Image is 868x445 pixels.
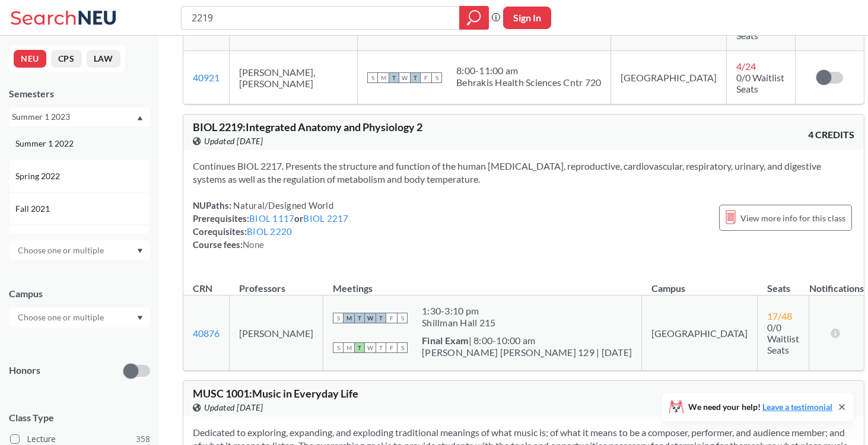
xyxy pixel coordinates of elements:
[15,170,62,183] span: Spring 2022
[421,72,431,83] span: F
[422,305,495,317] div: 1:30 - 3:10 pm
[14,50,46,68] button: NEU
[204,401,263,414] span: Updated [DATE]
[736,72,784,94] span: 0/0 Waitlist Seats
[378,72,389,83] span: M
[503,7,551,29] button: Sign In
[422,335,469,346] b: Final Exam
[193,160,821,185] span: Continues BIOL 2217. Presents the structure and function of the human [MEDICAL_DATA], reproductiv...
[193,282,212,295] div: CRN
[767,310,792,322] span: 17 / 48
[688,403,832,411] span: We need your help!
[323,270,642,295] th: Meetings
[190,8,451,28] input: Class, professor, course number, "phrase"
[193,199,349,251] div: NUPaths: Prerequisites: or Corequisites: Course fees:
[642,270,758,295] th: Campus
[456,77,601,88] div: Behrakis Health Sciences Cntr 720
[9,287,150,300] div: Campus
[137,116,143,120] svg: Dropdown arrow
[333,342,344,353] span: S
[193,387,358,400] span: MUSC 1001 : Music in Everyday Life
[9,87,150,100] div: Semesters
[399,72,410,83] span: W
[410,72,421,83] span: T
[231,200,333,211] span: Natural/Designed World
[767,322,799,355] span: 0/0 Waitlist Seats
[137,316,143,320] svg: Dropdown arrow
[333,313,344,323] span: S
[456,65,601,77] div: 8:00 - 11:00 am
[344,342,354,353] span: M
[9,364,40,377] p: Honors
[12,310,112,325] input: Choose one or multiple
[12,243,112,258] input: Choose one or multiple
[367,72,378,83] span: S
[344,313,354,323] span: M
[9,107,150,126] div: Summer 1 2023Dropdown arrowSummer 1 2023Spring 2023Fall 2022Summer 2 2022Summer Full 2022Summer 1...
[354,313,365,323] span: T
[365,313,376,323] span: W
[808,128,854,141] span: 4 CREDITS
[9,240,150,260] div: Dropdown arrow
[51,50,82,68] button: CPS
[193,328,220,339] a: 40876
[386,313,397,323] span: F
[386,342,397,353] span: F
[740,211,845,225] span: View more info for this class
[193,120,422,133] span: BIOL 2219 : Integrated Anatomy and Physiology 2
[431,72,442,83] span: S
[204,135,263,148] span: Updated [DATE]
[397,313,408,323] span: S
[376,313,386,323] span: T
[809,270,864,295] th: Notifications
[642,295,758,371] td: [GEOGRAPHIC_DATA]
[247,226,292,237] a: BIOL 2220
[459,6,489,30] div: magnifying glass
[249,213,294,224] a: BIOL 1117
[762,402,832,412] a: Leave a testimonial
[376,342,386,353] span: T
[9,411,150,424] span: Class Type
[422,347,632,358] div: [PERSON_NAME] [PERSON_NAME] 129 | [DATE]
[137,249,143,253] svg: Dropdown arrow
[422,335,632,347] div: | 8:00-10:00 am
[230,295,323,371] td: [PERSON_NAME]
[15,137,76,150] span: Summer 1 2022
[354,342,365,353] span: T
[15,202,52,215] span: Fall 2021
[87,50,120,68] button: LAW
[9,307,150,328] div: Dropdown arrow
[397,342,408,353] span: S
[758,270,809,295] th: Seats
[12,110,136,123] div: Summer 1 2023
[736,61,756,72] span: 4 / 24
[389,72,399,83] span: T
[243,239,264,250] span: None
[230,51,358,104] td: [PERSON_NAME], [PERSON_NAME]
[611,51,727,104] td: [GEOGRAPHIC_DATA]
[422,317,495,329] div: Shillman Hall 215
[230,270,323,295] th: Professors
[303,213,348,224] a: BIOL 2217
[365,342,376,353] span: W
[193,72,220,83] a: 40921
[467,9,481,26] svg: magnifying glass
